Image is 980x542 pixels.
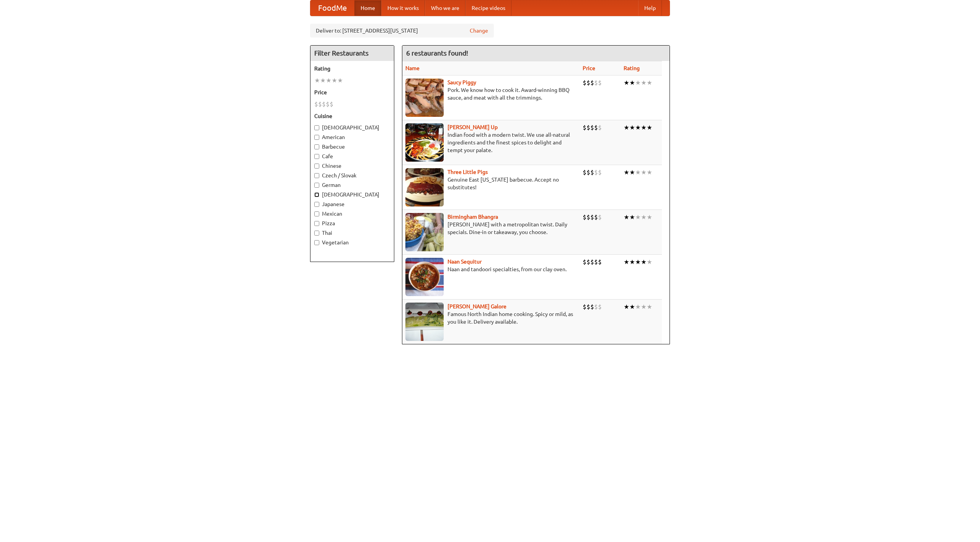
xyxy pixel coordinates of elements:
[314,239,390,246] label: Vegetarian
[314,164,319,169] input: Chinese
[583,65,595,71] a: Price
[314,88,390,96] h5: Price
[647,213,652,221] li: ★
[624,65,640,71] a: Rating
[594,213,598,221] li: $
[598,303,602,311] li: $
[314,202,319,207] input: Japanese
[635,168,641,177] li: ★
[598,79,602,87] li: $
[314,183,319,188] input: German
[405,131,577,154] p: Indian food with a modern twist. We use all-natural ingredients and the finest spices to delight ...
[314,221,319,226] input: Pizza
[629,213,635,221] li: ★
[586,79,590,87] li: $
[314,65,390,72] h5: Rating
[624,123,629,132] li: ★
[448,169,488,175] a: Three Little Pigs
[314,219,390,227] label: Pizza
[583,258,586,266] li: $
[318,100,322,108] li: $
[590,258,594,266] li: $
[314,181,390,189] label: German
[641,213,647,221] li: ★
[586,258,590,266] li: $
[638,0,662,16] a: Help
[314,76,320,85] li: ★
[629,258,635,266] li: ★
[406,49,468,57] ng-pluralize: 6 restaurants found!
[314,173,319,178] input: Czech / Slovak
[310,24,494,38] div: Deliver to: [STREET_ADDRESS][US_STATE]
[448,124,498,130] a: [PERSON_NAME] Up
[310,0,354,16] a: FoodMe
[314,143,390,151] label: Barbecue
[629,303,635,311] li: ★
[448,214,498,220] a: Birmingham Bhangra
[405,303,444,341] img: currygalore.jpg
[624,168,629,177] li: ★
[314,152,390,160] label: Cafe
[590,168,594,177] li: $
[598,123,602,132] li: $
[314,135,319,140] input: American
[465,0,511,16] a: Recipe videos
[314,100,318,108] li: $
[590,213,594,221] li: $
[405,86,577,102] p: Pork. We know how to cook it. Award-winning BBQ sauce, and meat with all the trimmings.
[314,162,390,170] label: Chinese
[647,168,652,177] li: ★
[594,123,598,132] li: $
[405,221,577,236] p: [PERSON_NAME] with a metropolitan twist. Daily specials. Dine-in or takeaway, you choose.
[647,123,652,132] li: ★
[314,191,390,198] label: [DEMOGRAPHIC_DATA]
[598,168,602,177] li: $
[330,100,333,108] li: $
[314,231,319,236] input: Thai
[583,303,586,311] li: $
[590,303,594,311] li: $
[641,258,647,266] li: ★
[405,123,444,162] img: curryup.jpg
[647,79,652,87] li: ★
[594,79,598,87] li: $
[405,168,444,206] img: littlepigs.jpg
[314,112,390,120] h5: Cuisine
[624,213,629,221] li: ★
[629,168,635,177] li: ★
[405,176,577,191] p: Genuine East [US_STATE] barbecue. Accept no substitutes!
[314,144,319,149] input: Barbecue
[583,79,586,87] li: $
[310,46,394,61] h4: Filter Restaurants
[583,213,586,221] li: $
[448,303,506,309] a: [PERSON_NAME] Galore
[425,0,465,16] a: Who we are
[590,79,594,87] li: $
[314,229,390,237] label: Thai
[598,258,602,266] li: $
[641,79,647,87] li: ★
[641,123,647,132] li: ★
[641,168,647,177] li: ★
[405,65,420,71] a: Name
[470,27,488,34] a: Change
[624,79,629,87] li: ★
[583,168,586,177] li: $
[322,100,326,108] li: $
[635,303,641,311] li: ★
[624,303,629,311] li: ★
[629,79,635,87] li: ★
[314,200,390,208] label: Japanese
[314,211,319,216] input: Mexican
[405,213,444,251] img: bhangra.jpg
[314,154,319,159] input: Cafe
[624,258,629,266] li: ★
[594,168,598,177] li: $
[326,76,332,85] li: ★
[326,100,330,108] li: $
[405,258,444,296] img: naansequitur.jpg
[314,240,319,245] input: Vegetarian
